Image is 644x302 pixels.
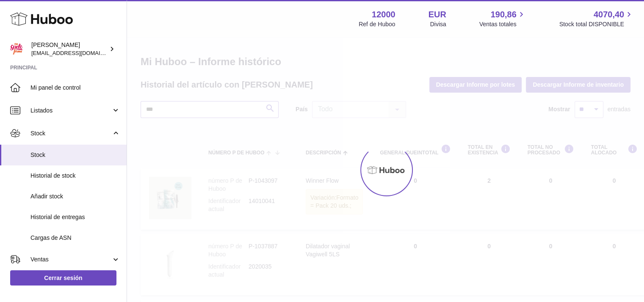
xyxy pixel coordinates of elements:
span: 190,86 [491,9,517,20]
span: Stock [30,151,120,159]
span: Historial de entregas [30,213,120,221]
a: Cerrar sesión [10,270,116,286]
img: mar@ensuelofirme.com [10,43,23,55]
span: Ventas totales [479,20,526,28]
span: Añadir stock [30,192,120,200]
strong: 12000 [372,9,395,20]
span: [EMAIL_ADDRESS][DOMAIN_NAME] [31,49,124,56]
span: 4070,40 [594,9,624,20]
div: Divisa [430,20,446,28]
span: Stock total DISPONIBLE [559,20,634,28]
div: Ref de Huboo [359,20,395,28]
span: Listados [30,107,111,115]
strong: EUR [428,9,446,20]
a: 4070,40 Stock total DISPONIBLE [559,9,634,28]
a: 190,86 Ventas totales [479,9,526,28]
span: Mi panel de control [30,84,120,92]
div: [PERSON_NAME] [31,41,108,57]
span: Cargas de ASN [30,234,120,242]
span: Historial de stock [30,172,120,180]
span: Stock [30,129,111,137]
span: Ventas [30,255,111,264]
